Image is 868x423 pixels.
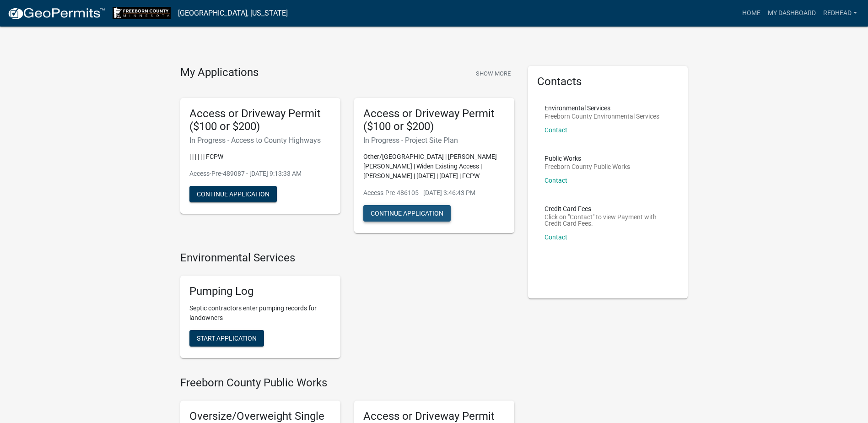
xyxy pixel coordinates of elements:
[545,214,672,227] p: Click on "Contact" to view Payment with Credit Card Fees.
[180,376,514,390] h4: Freeborn County Public Works
[537,75,679,88] h5: Contacts
[545,113,659,119] p: Freeborn County Environmental Services
[545,163,630,170] p: Freeborn County Public Works
[180,66,259,80] h4: My Applications
[545,206,672,212] p: Credit Card Fees
[363,136,505,145] h6: In Progress - Project Site Plan
[545,177,567,184] a: Contact
[189,136,331,145] h6: In Progress - Access to County Highways
[363,188,505,198] p: Access-Pre-486105 - [DATE] 3:46:43 PM
[545,233,567,241] a: Contact
[363,152,505,181] p: Other/[GEOGRAPHIC_DATA] | [PERSON_NAME] [PERSON_NAME] | Widen Existing Access | [PERSON_NAME] | [...
[545,155,630,162] p: Public Works
[189,186,277,202] button: Continue Application
[739,5,764,22] a: Home
[545,105,659,111] p: Environmental Services
[189,152,331,162] p: | | | | | | FCPW
[178,5,288,21] a: [GEOGRAPHIC_DATA], [US_STATE]
[363,205,451,222] button: Continue Application
[189,107,331,134] h5: Access or Driveway Permit ($100 or $200)
[189,330,264,347] button: Start Application
[472,66,514,81] button: Show More
[197,334,257,342] span: Start Application
[189,285,331,298] h5: Pumping Log
[363,107,505,134] h5: Access or Driveway Permit ($100 or $200)
[819,5,861,22] a: Redhead
[764,5,819,22] a: My Dashboard
[189,304,331,323] p: Septic contractors enter pumping records for landowners
[545,126,567,134] a: Contact
[113,7,171,19] img: Freeborn County, Minnesota
[189,169,331,179] p: Access-Pre-489087 - [DATE] 9:13:33 AM
[180,251,514,265] h4: Environmental Services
